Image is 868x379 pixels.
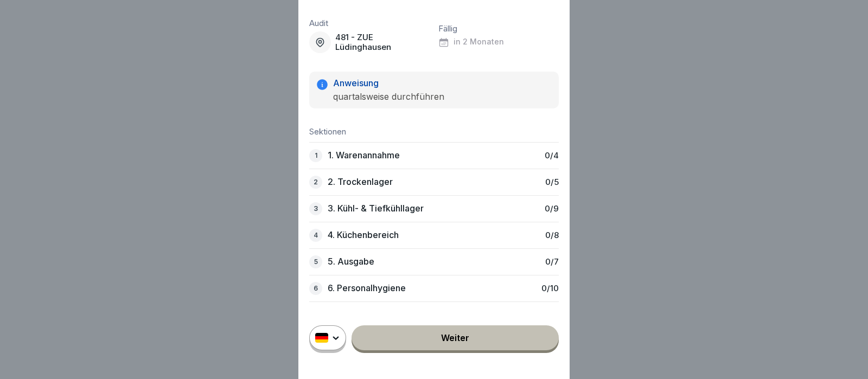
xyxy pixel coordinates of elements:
p: 0 / 5 [545,177,559,187]
p: Audit [309,18,430,28]
div: 2 [309,176,322,189]
p: Anweisung [333,78,444,88]
p: Sektionen [309,127,559,137]
p: 0 / 7 [545,257,559,267]
p: 3. Kühl- & Tiefkühllager [328,203,424,214]
div: 3 [309,202,322,215]
a: Weiter [352,325,559,350]
div: 4 [309,229,322,242]
p: 0 / 8 [545,230,559,240]
p: 0 / 9 [545,204,559,214]
p: 2. Trockenlager [328,177,393,187]
img: de.svg [315,333,328,343]
p: 0 / 10 [541,284,559,293]
p: in 2 Monaten [454,37,504,47]
p: 5. Ausgabe [328,256,374,267]
p: 481 - ZUE Lüdinghausen [335,33,430,52]
p: 1. Warenannahme [328,150,400,160]
div: 1 [309,149,322,162]
p: 6. Personalhygiene [328,283,406,293]
div: 6 [309,282,322,295]
p: 0 / 4 [545,151,559,160]
p: quartalsweise durchführen [333,92,444,102]
p: Fällig [438,24,559,34]
p: 4. Küchenbereich [328,230,399,240]
div: 5 [309,255,322,268]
